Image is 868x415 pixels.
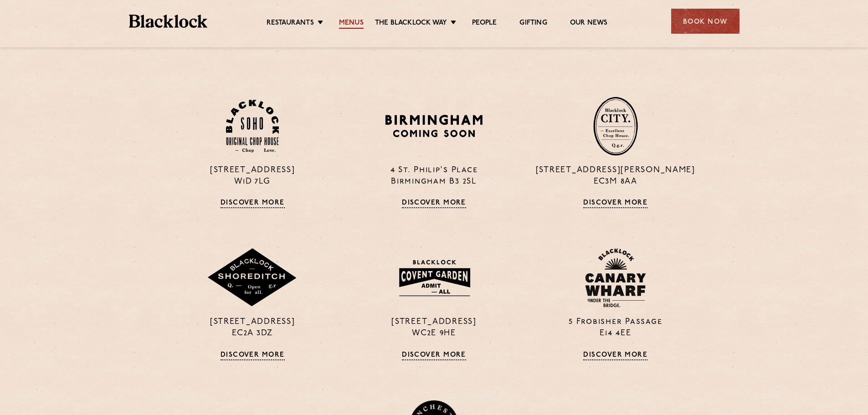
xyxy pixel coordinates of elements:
[583,351,647,360] a: Discover More
[585,248,646,307] img: BL_CW_Logo_Website.svg
[532,317,699,339] p: 5 Frobisher Passage E14 4EE
[384,112,484,140] img: BIRMINGHAM-P22_-e1747915156957.png
[375,19,447,29] a: The Blacklock Way
[129,15,208,28] img: BL_Textured_Logo-footer-cropped.svg
[350,165,518,188] p: 4 St. Philip's Place Birmingham B3 2SL
[570,19,608,29] a: Our News
[169,165,336,188] p: [STREET_ADDRESS] W1D 7LG
[221,351,285,360] a: Discover More
[339,19,364,29] a: Menus
[583,199,647,208] a: Discover More
[226,100,279,153] img: Soho-stamp-default.svg
[472,19,497,29] a: People
[169,317,336,339] p: [STREET_ADDRESS] EC2A 3DZ
[519,19,547,29] a: Gifting
[221,199,285,208] a: Discover More
[267,19,314,29] a: Restaurants
[402,199,466,208] a: Discover More
[390,254,478,302] img: BLA_1470_CoventGarden_Website_Solid.svg
[593,97,638,156] img: City-stamp-default.svg
[532,165,699,188] p: [STREET_ADDRESS][PERSON_NAME] EC3M 8AA
[350,317,518,339] p: [STREET_ADDRESS] WC2E 9HE
[207,248,298,307] img: Shoreditch-stamp-v2-default.svg
[671,9,740,34] div: Book Now
[402,351,466,360] a: Discover More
